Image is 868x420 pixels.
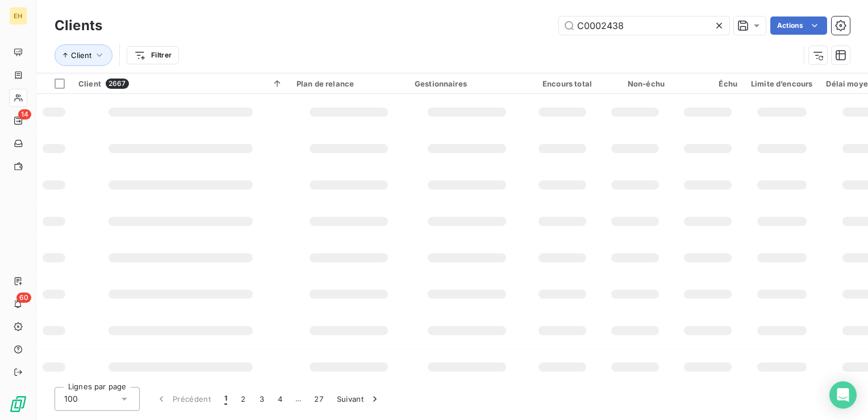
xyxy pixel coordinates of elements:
button: Actions [770,17,827,35]
button: 4 [271,387,289,411]
input: Rechercher [559,17,729,35]
span: … [289,390,307,408]
span: 1 [224,393,227,405]
button: 1 [218,387,234,411]
span: 100 [64,393,78,405]
div: EH [9,7,27,25]
h3: Clients [55,15,102,36]
div: Échu [678,79,737,88]
div: Gestionnaires [415,79,519,88]
div: Plan de relance [297,79,401,88]
div: Limite d’encours [751,79,812,88]
button: Suivant [330,387,387,411]
span: 14 [18,109,31,120]
div: Open Intercom Messenger [829,381,857,409]
div: Encours total [533,79,592,88]
span: 2667 [106,79,129,89]
button: Client [55,44,112,66]
span: Client [78,79,101,88]
img: Logo LeanPay [9,395,27,413]
span: Client [71,51,91,60]
button: 2 [234,387,252,411]
button: Précédent [149,387,218,411]
button: 3 [253,387,271,411]
button: Filtrer [127,46,179,64]
button: 27 [307,387,330,411]
div: Non-échu [606,79,665,88]
span: 60 [16,293,31,303]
